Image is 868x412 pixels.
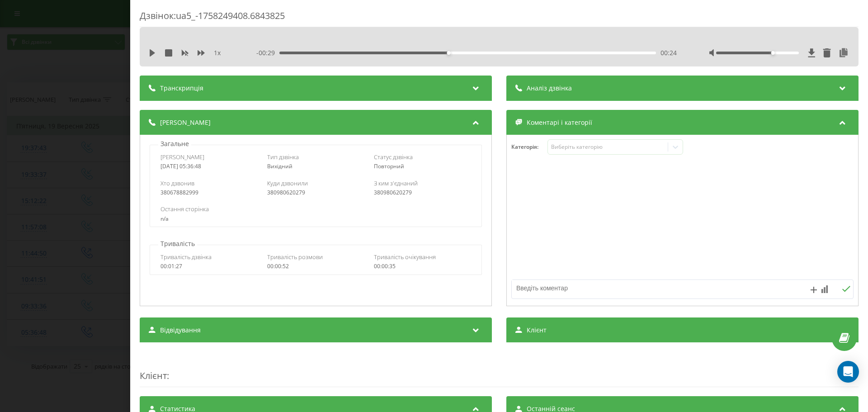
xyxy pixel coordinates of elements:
[267,162,292,170] span: Вихідний
[158,139,191,148] p: Загальне
[160,189,258,196] div: 380678882999
[511,144,547,150] h4: Категорія :
[140,9,859,27] div: Дзвінок : ua5_-1758249408.6843825
[374,189,471,196] div: 380980620279
[214,48,221,57] span: 1 x
[527,326,547,335] span: Клієнт
[256,48,279,57] span: - 00:29
[160,216,471,222] div: n/a
[267,263,364,270] div: 00:00:52
[267,189,364,196] div: 380980620279
[527,118,592,127] span: Коментарі і категорії
[267,179,308,187] span: Куди дзвонили
[160,326,201,335] span: Відвідування
[374,162,404,170] span: Повторний
[374,263,471,270] div: 00:00:35
[160,153,204,161] span: [PERSON_NAME]
[160,163,258,170] div: [DATE] 05:36:48
[140,351,859,387] div: :
[374,253,436,261] span: Тривалість очікування
[160,118,211,127] span: [PERSON_NAME]
[447,51,451,55] div: Accessibility label
[160,253,212,261] span: Тривалість дзвінка
[267,153,299,161] span: Тип дзвінка
[551,143,664,151] div: Виберіть категорію
[267,253,323,261] span: Тривалість розмови
[527,84,572,93] span: Аналіз дзвінка
[160,179,194,187] span: Хто дзвонив
[837,361,859,383] div: Open Intercom Messenger
[160,263,258,270] div: 00:01:27
[374,153,413,161] span: Статус дзвінка
[140,369,167,382] span: Клієнт
[160,84,203,93] span: Транскрипція
[660,48,677,57] span: 00:24
[771,51,775,55] div: Accessibility label
[158,239,197,248] p: Тривалість
[160,205,209,213] span: Остання сторінка
[374,179,418,187] span: З ким з'єднаний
